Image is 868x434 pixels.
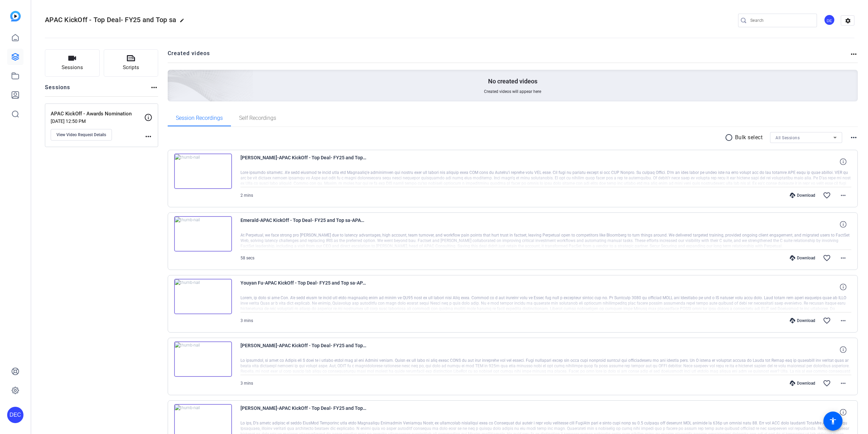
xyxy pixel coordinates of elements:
span: Self Recordings [239,115,276,121]
img: thumb-nail [174,341,232,377]
mat-icon: more_horiz [850,133,858,142]
p: [DATE] 12:50 PM [51,118,144,124]
mat-icon: favorite_border [823,317,831,325]
span: 58 secs [240,256,254,260]
mat-icon: favorite_border [823,379,831,387]
span: [PERSON_NAME]-APAC KickOff - Top Deal- FY25 and Top sa-APAC KickOff - Awards Nomination-175697854... [240,154,366,170]
img: thumb-nail [174,154,232,189]
input: Search [750,16,812,25]
div: DEC [7,407,23,423]
img: thumb-nail [174,216,232,252]
mat-icon: edit [180,18,188,26]
span: View Video Request Details [56,132,106,138]
span: Sessions [62,64,83,71]
span: Emerald-APAC KickOff - Top Deal- FY25 and Top sa-APAC KickOff - Awards Nomination-1756950005840-s... [240,216,366,232]
p: Bulk select [735,133,763,142]
div: Download [786,255,819,261]
button: Sessions [45,49,100,77]
span: Session Recordings [176,115,223,121]
button: View Video Request Details [51,129,112,141]
mat-icon: favorite_border [823,191,831,199]
img: Creted videos background [91,2,254,150]
div: Download [786,193,819,198]
div: Download [786,381,819,386]
img: thumb-nail [174,279,232,314]
mat-icon: radio_button_unchecked [725,133,735,142]
span: Youyan Fu-APAC KickOff - Top Deal- FY25 and Top sa-APAC KickOff - Awards Nomination-1756917939750... [240,279,366,295]
img: blue-gradient.svg [10,11,21,21]
mat-icon: more_horiz [839,254,847,262]
mat-icon: more_horiz [144,132,152,141]
span: 3 mins [240,381,253,386]
mat-icon: more_horiz [150,83,158,92]
span: [PERSON_NAME]-APAC KickOff - Top Deal- FY25 and Top sa-APAC KickOff - Awards Nomination-175690241... [240,341,366,358]
mat-icon: favorite_border [823,254,831,262]
span: Created videos will appear here [484,89,541,94]
p: No created videos [488,77,537,85]
h2: Sessions [45,83,70,96]
div: Download [786,318,819,323]
span: 2 mins [240,193,253,198]
button: Scripts [104,49,158,77]
mat-icon: accessibility [829,417,837,425]
span: Scripts [123,64,139,71]
mat-icon: more_horiz [839,317,847,325]
span: APAC KickOff - Top Deal- FY25 and Top sa [45,16,176,24]
div: DE [824,14,835,26]
mat-icon: more_horiz [839,379,847,387]
p: APAC KickOff - Awards Nomination [51,110,144,118]
span: All Sessions [775,135,800,140]
h2: Created videos [168,49,850,63]
mat-icon: more_horiz [850,50,858,58]
mat-icon: settings [841,16,855,26]
ngx-avatar: David Edric Collado [824,14,836,26]
mat-icon: more_horiz [839,191,847,199]
span: 3 mins [240,318,253,323]
span: [PERSON_NAME]-APAC KickOff - Top Deal- FY25 and Top sa-APAC KickOff - Awards Nomination-175679180... [240,404,366,420]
